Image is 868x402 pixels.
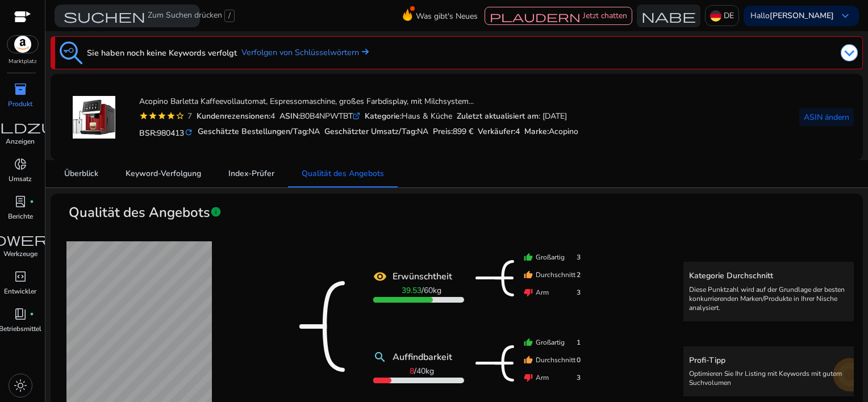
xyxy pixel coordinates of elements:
[417,126,428,137] span: NA
[536,372,549,383] font: Arm
[524,338,533,347] mat-icon: thumb_up
[524,253,533,262] mat-icon: thumb_up
[148,111,157,120] mat-icon: star
[365,111,402,122] b: Kategorie:
[198,127,320,137] h5: Geschätzte Bestellungen/Tag:
[524,126,547,137] span: Marke
[14,157,27,171] span: donut_small
[30,312,34,316] span: fiber_manual_record
[9,174,32,184] p: Umsatz
[490,11,581,22] span: plaudern
[279,111,353,122] font: B0B4NPWTBT
[577,372,581,383] span: 3
[157,128,184,139] span: 980413
[224,10,235,22] span: /
[799,108,854,126] button: ASIN ändern
[453,126,473,137] span: 899 €
[365,110,452,122] div: Haus & Küche
[770,10,834,21] b: [PERSON_NAME]
[14,82,27,96] span: inventory_2
[637,5,700,27] button: Nabe
[197,111,270,122] b: Kundenrezensionen:
[302,170,384,178] span: Qualität des Angebots
[373,270,387,283] mat-icon: remove_red_eye
[424,285,433,296] span: 60
[14,379,27,392] span: light_mode
[416,6,478,26] span: Was gibt's Neues
[402,285,422,296] b: 39.53
[478,127,520,137] h5: Verkäufer:
[549,126,578,137] span: Acopino
[524,373,533,382] mat-icon: thumb_down
[30,199,34,204] span: fiber_manual_record
[8,211,33,221] p: Berichte
[14,195,27,208] span: lab_profile
[524,288,533,297] mat-icon: thumb_down
[139,128,184,139] font: BSR:
[536,287,549,298] font: Arm
[536,337,565,347] font: Großartig
[433,126,473,137] font: Preis:
[804,111,849,123] span: ASIN ändern
[60,41,82,64] img: keyword-tracking.svg
[641,9,696,23] span: Nabe
[8,99,32,109] p: Produkt
[14,270,27,283] span: code_blocks
[577,252,581,262] span: 3
[457,110,567,122] div: : [DATE]
[838,9,852,23] span: keyboard_arrow_down
[4,286,36,296] p: Entwickler
[241,47,359,58] font: Verfolgen von Schlüsselwörtern
[69,203,210,223] span: Qualität des Angebots
[210,206,222,217] span: Info
[457,111,539,122] b: Zuletzt aktualisiert am
[393,350,452,364] b: Auffindbarkeit
[841,44,858,61] img: dropdown-arrow.svg
[9,57,37,66] p: Marktplatz
[515,126,520,137] span: 4
[524,355,533,365] mat-icon: thumb_up
[14,307,27,321] span: book_4
[577,270,581,280] span: 2
[6,136,35,146] p: Anzeigen
[308,126,320,137] span: NA
[279,111,300,122] b: ASIN:
[536,270,575,280] font: Durchschnitt
[87,46,237,60] h3: Sie haben noch keine Keywords verfolgt
[577,355,581,365] span: 0
[139,97,578,107] h4: Acopino Barletta Kaffeevollautomat, Espressomaschine, großes Farbdisplay, mit Milchsystem...
[750,12,834,20] p: Hallo
[139,111,148,120] mat-icon: star
[689,369,848,387] p: Optimieren Sie Ihr Listing mit Keywords mit gutem Suchvolumen
[324,127,428,137] h5: Geschätzter Umsatz/Tag:
[710,10,721,22] img: de.svg
[176,111,185,120] mat-icon: star_border
[536,355,575,365] font: Durchschnitt
[373,350,387,364] mat-icon: search
[197,110,275,122] div: 4
[3,249,37,259] p: Werkzeuge
[724,6,734,26] p: DE
[689,271,848,281] h5: Kategorie Durchschnitt
[157,111,166,120] mat-icon: star
[359,48,369,55] img: arrow-right.svg
[64,170,98,178] span: Überblick
[228,170,274,178] span: Index-Prüfer
[524,270,533,279] mat-icon: thumb_up
[485,7,632,25] button: plaudernJetzt chatten
[577,287,581,298] span: 3
[536,252,565,262] font: Großartig
[689,285,848,312] p: Diese Punktzahl wird auf der Grundlage der besten konkurrierenden Marken/Produkte in Ihrer Nische...
[410,366,414,376] b: 8
[126,170,201,178] span: Keyword-Verfolgung
[410,366,434,376] span: / kg
[524,126,578,137] font: :
[577,337,581,347] span: 1
[689,356,848,366] h5: Profi-Tipp
[185,110,192,122] div: 7
[393,270,452,283] b: Erwünschtheit
[148,10,222,22] font: Zum Suchen drücken
[184,127,193,138] mat-icon: refresh
[64,9,145,23] span: suchen
[402,285,441,296] span: / kg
